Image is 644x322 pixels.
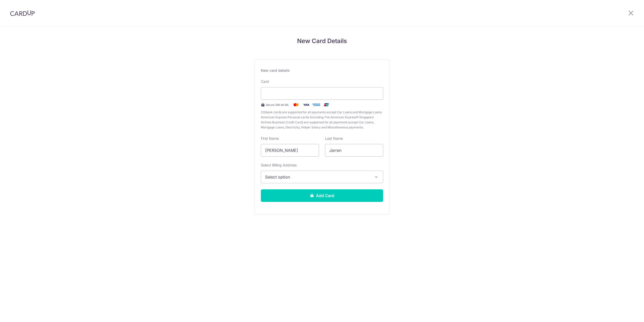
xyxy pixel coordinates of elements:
div: New card details [261,68,383,73]
h4: New Card Details [255,37,389,46]
input: Cardholder First Name [261,144,319,157]
span: Citibank cards are supported for all payments except Car Loans and Mortgage Loans. American Expre... [261,110,383,130]
img: CardUp [10,10,35,16]
img: Visa [301,102,311,108]
button: Add Card [261,189,383,202]
label: First Name [261,136,279,141]
img: Mastercard [291,102,301,108]
span: Select option [265,174,370,180]
iframe: Secure card payment input frame [265,90,379,96]
label: Last Name [325,136,343,141]
label: Card [261,79,269,84]
span: Secure 256-bit SSL [266,103,289,107]
label: Select Billing Address [261,163,297,168]
button: Select option [261,171,383,183]
img: .alt.unionpay [321,102,331,108]
input: Cardholder Last Name [325,144,383,157]
img: .alt.amex [311,102,321,108]
iframe: Opens a widget where you can find more information [612,307,639,319]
